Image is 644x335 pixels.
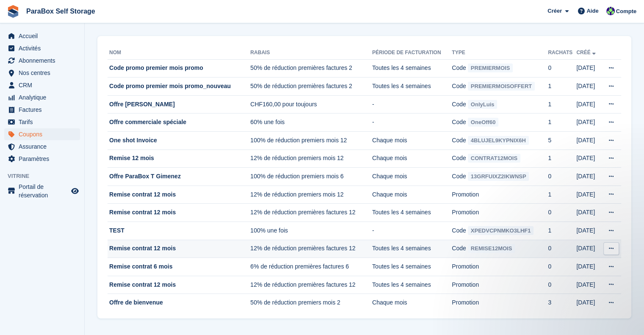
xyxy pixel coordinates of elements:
td: Code [452,240,548,258]
td: Toutes les 4 semaines [372,78,452,96]
a: menu [4,141,80,152]
td: 50% de réduction premières factures 2 [250,59,372,78]
td: Code promo premier mois promo [108,59,250,78]
th: Rachats [548,46,576,60]
img: Tess Bédat [606,7,615,15]
td: Chaque mois [372,150,452,168]
td: 1 [548,150,576,168]
td: Chaque mois [372,168,452,186]
a: menu [4,91,80,103]
span: CONTRAT12MOIS [468,154,520,163]
td: Toutes les 4 semaines [372,240,452,258]
td: Code [452,59,548,78]
td: 100% de réduction premiers mois 6 [250,168,372,186]
td: 100% de réduction premiers mois 12 [250,132,372,150]
span: Factures [19,104,69,116]
td: [DATE] [576,204,600,222]
td: CHF160,00 pour toujours [250,95,372,114]
td: [DATE] [576,258,600,276]
a: menu [4,128,80,140]
span: 4BLUJEL9KYPNIX6H [468,136,529,145]
td: Code [452,114,548,132]
td: 0 [548,258,576,276]
td: 0 [548,276,576,294]
span: Créer [547,7,562,15]
td: 0 [548,240,576,258]
th: Rabais [250,46,372,60]
a: Boutique d'aperçu [70,186,80,196]
a: menu [4,79,80,91]
span: Abonnements [19,55,69,66]
td: Remise contrat 12 mois [108,240,250,258]
span: OneOff60 [468,118,499,127]
td: Promotion [452,276,548,294]
td: Remise contrat 12 mois [108,204,250,222]
td: 1 [548,185,576,204]
a: menu [4,42,80,54]
td: Toutes les 4 semaines [372,59,452,78]
td: TEST [108,222,250,240]
td: [DATE] [576,294,600,312]
td: [DATE] [576,240,600,258]
td: One shot Invoice [108,132,250,150]
span: 13GRFUIXZ2IKWNSP [468,172,529,181]
td: [DATE] [576,150,600,168]
td: 12% de réduction premières factures 12 [250,276,372,294]
td: Chaque mois [372,185,452,204]
td: Remise 12 mois [108,150,250,168]
td: 1 [548,114,576,132]
span: Nos centres [19,67,69,79]
td: - [372,114,452,132]
a: menu [4,67,80,79]
td: Offre de bienvenue [108,294,250,312]
td: [DATE] [576,59,600,78]
td: Promotion [452,204,548,222]
td: 0 [548,204,576,222]
span: REMISE12MOIS [468,244,515,253]
td: Code [452,78,548,96]
a: menu [4,30,80,42]
a: menu [4,104,80,116]
span: Accueil [19,30,69,42]
span: XPEDVCPNMKO3LHF1 [468,226,534,235]
td: 12% de réduction premiers mois 12 [250,185,372,204]
td: Offre ParaBox T Gimenez [108,168,250,186]
td: Code [452,95,548,114]
td: 5 [548,132,576,150]
a: menu [4,55,80,66]
a: menu [4,183,80,199]
td: Code promo premier mois promo_nouveau [108,78,250,96]
td: Remise contrat 12 mois [108,185,250,204]
span: Coupons [19,128,69,140]
span: Activités [19,42,69,54]
span: Paramètres [19,153,69,165]
td: Chaque mois [372,132,452,150]
a: menu [4,153,80,165]
th: Période de facturation [372,46,452,60]
td: Chaque mois [372,294,452,312]
a: ParaBox Self Storage [23,4,99,18]
td: Code [452,168,548,186]
td: [DATE] [576,276,600,294]
td: 50% de réduction premières factures 2 [250,78,372,96]
span: Portail de réservation [19,183,69,199]
td: Promotion [452,185,548,204]
span: PREMIERMOISOFFERT [468,82,535,91]
th: Type [452,46,548,60]
td: Promotion [452,294,548,312]
td: Remise contrat 12 mois [108,276,250,294]
span: Tarifs [19,116,69,128]
td: [DATE] [576,95,600,114]
td: Remise contrat 6 mois [108,258,250,276]
td: Code [452,132,548,150]
img: stora-icon-8386f47178a22dfd0bd8f6a31ec36ba5ce8667c1dd55bd0f319d3a0aa187defe.svg [7,5,19,18]
td: 0 [548,168,576,186]
td: Code [452,150,548,168]
td: 6% de réduction premières factures 6 [250,258,372,276]
span: PREMIERMOIS [468,64,513,72]
td: Toutes les 4 semaines [372,204,452,222]
td: 12% de réduction premières factures 12 [250,204,372,222]
span: Analytique [19,91,69,103]
td: - [372,222,452,240]
td: 12% de réduction premières factures 12 [250,240,372,258]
